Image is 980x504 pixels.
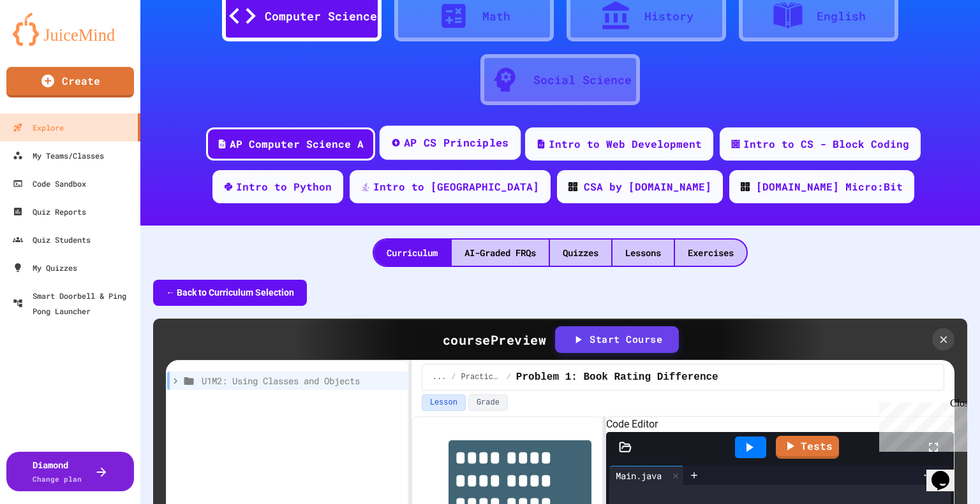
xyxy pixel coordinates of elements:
div: My Quizzes [13,260,77,275]
iframe: chat widget [874,398,967,452]
div: Lessons [612,240,674,266]
img: logo-orange.svg [13,13,128,46]
button: ← Back to Curriculum Selection [153,280,307,306]
div: CSA by [DOMAIN_NAME] [584,179,711,194]
span: Change plan [33,474,82,484]
img: CODE_logo_RGB.png [741,182,750,191]
div: Code Sandbox [13,176,86,191]
div: Intro to Python [236,179,332,194]
div: Computer Science [265,8,377,25]
div: Math [482,8,510,25]
span: ... [433,372,447,382]
div: Smart Doorbell & Ping Pong Launcher [13,288,135,319]
div: Main.java [609,466,684,485]
iframe: chat widget [926,453,967,491]
div: My Teams/Classes [13,148,104,163]
span: U1M2: Using Classes and Objects [202,374,403,387]
div: Explore [13,120,64,135]
div: Diamond [33,458,82,485]
img: CODE_logo_RGB.png [568,182,577,191]
div: Start Course [572,332,662,347]
div: Intro to Web Development [549,136,702,152]
div: History [644,8,694,25]
div: AP CS Principles [404,135,509,151]
button: DiamondChange plan [6,452,134,491]
div: Curriculum [374,240,450,266]
span: Problem 1: Book Rating Difference [516,370,718,385]
div: Quizzes [550,240,611,266]
div: AI-Graded FRQs [452,240,549,266]
a: Tests [776,436,839,459]
div: Intro to CS - Block Coding [743,136,909,152]
button: Start Course [556,327,678,351]
div: English [817,8,866,25]
a: Create [6,67,134,97]
div: Main.java [609,469,668,482]
h6: Code Editor [606,417,954,432]
span: Practice (10 mins) [461,372,501,382]
div: Social Science [533,71,632,89]
span: / [507,372,511,382]
span: / [451,372,456,382]
div: AP Computer Science A [230,136,364,152]
div: Exercises [675,240,746,266]
div: [DOMAIN_NAME] Micro:Bit [756,179,903,194]
button: Grade [468,394,508,411]
button: Lesson [422,394,466,411]
div: Chat with us now!Close [5,5,88,81]
div: course Preview [443,330,547,349]
div: Intro to [GEOGRAPHIC_DATA] [373,179,539,194]
div: Quiz Reports [13,204,86,219]
div: Quiz Students [13,232,91,247]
